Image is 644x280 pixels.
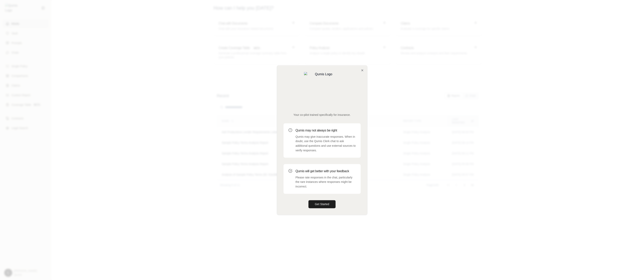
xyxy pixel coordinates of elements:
p: Qumis may give inaccurate responses. When in doubt, use the Qumis Clerk chat to ask additional qu... [296,134,356,153]
img: Qumis Logo [304,72,340,108]
p: Please rate responses in the chat, particularly the rare instances where responses might be incor... [296,175,356,189]
h3: Qumis will get better with your feedback [296,169,356,174]
button: Get Started [308,200,336,208]
p: Your co-pilot trained specifically for insurance. [284,113,361,117]
h3: Qumis may not always be right [296,128,356,133]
